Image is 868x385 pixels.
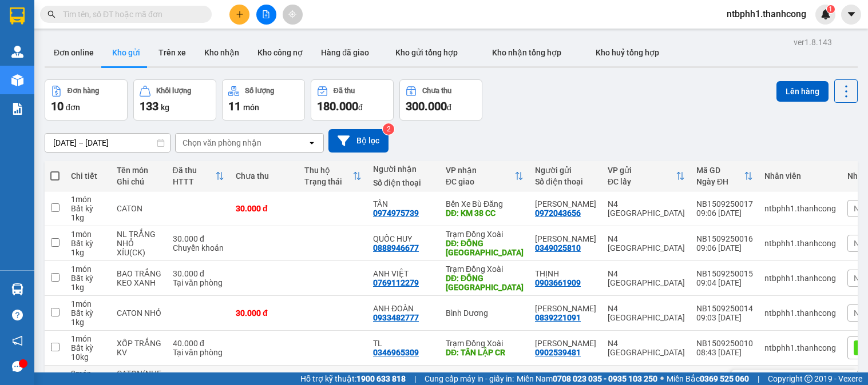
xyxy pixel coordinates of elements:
[117,166,161,175] div: Tên món
[103,39,149,66] button: Kho gửi
[299,161,367,191] th: Toggle SortBy
[140,99,158,113] span: 133
[841,5,861,25] button: caret-down
[422,87,451,95] div: Chưa thu
[149,39,195,66] button: Trên xe
[71,230,105,239] div: 1 món
[696,269,753,278] div: NB1509250015
[696,166,744,175] div: Mã GD
[696,278,753,287] div: 09:04 [DATE]
[358,103,363,112] span: đ
[446,166,514,175] div: VP nhận
[492,48,561,57] span: Kho nhận tổng hợp
[446,308,524,318] div: Bình Dương
[446,339,524,348] div: Trạm Đồng Xoài
[764,171,836,181] div: Nhân viên
[535,339,596,348] div: NGUYỄN NGỌC DUNG
[764,204,836,213] div: ntbphh1.thanhcong
[373,178,434,187] div: Số điện thoại
[608,199,685,218] div: N4 [GEOGRAPHIC_DATA]
[133,79,216,121] button: Khối lượng133kg
[12,335,23,346] span: notification
[117,230,161,257] div: NL TRẮNG NHỎ XÍU(CK)
[440,161,529,191] th: Toggle SortBy
[446,348,524,357] div: DĐ: TÂN LẬP CR
[356,374,406,383] strong: 1900 633 818
[804,375,812,383] span: copyright
[696,243,753,252] div: 09:06 [DATE]
[718,7,815,21] span: ntbphh1.thanhcong
[68,87,99,95] div: Đơn hàng
[71,213,105,222] div: 1 kg
[447,103,451,112] span: đ
[660,376,664,381] span: ⚪️
[700,374,749,383] strong: 0369 525 060
[311,79,394,121] button: Đã thu180.000đ
[827,5,835,13] sup: 1
[535,278,581,287] div: 0903661909
[608,304,685,322] div: N4 [GEOGRAPHIC_DATA]
[696,348,753,357] div: 08:43 [DATE]
[373,199,434,208] div: TÂN
[829,5,833,13] span: 1
[173,278,224,287] div: Tại văn phòng
[373,278,419,287] div: 0769112279
[596,48,659,57] span: Kho huỷ tổng hợp
[173,348,224,357] div: Tại văn phòng
[245,87,274,95] div: Số lượng
[304,166,352,175] div: Thu hộ
[373,269,434,278] div: ANH VIỆT
[11,103,23,115] img: solution-icon
[696,304,753,313] div: NB1509250014
[446,264,524,274] div: Trạm Đồng Xoài
[696,208,753,218] div: 09:06 [DATE]
[304,177,352,186] div: Trạng thái
[399,79,482,121] button: Chưa thu300.000đ
[66,103,80,112] span: đơn
[173,234,224,243] div: 30.000 đ
[535,243,581,252] div: 0349025810
[608,234,685,252] div: N4 [GEOGRAPHIC_DATA]
[414,372,416,385] span: |
[173,339,224,348] div: 40.000 đ
[236,308,293,318] div: 30.000 đ
[406,99,447,113] span: 300.000
[11,74,23,86] img: warehouse-icon
[535,208,581,218] div: 0972043656
[691,161,759,191] th: Toggle SortBy
[535,166,596,175] div: Người gửi
[117,269,161,287] div: BAO TRẮNG KEO XANH
[395,48,458,57] span: Kho gửi tổng hợp
[608,339,685,357] div: N4 [GEOGRAPHIC_DATA]
[373,348,419,357] div: 0346965309
[71,274,105,283] div: Bất kỳ
[117,177,161,186] div: Ghi chú
[262,10,270,18] span: file-add
[446,208,524,218] div: DĐ: KM 38 CC
[156,87,191,95] div: Khối lượng
[446,199,524,208] div: Bến Xe Bù Đăng
[161,103,169,112] span: kg
[71,308,105,318] div: Bất kỳ
[248,39,312,66] button: Kho công nợ
[243,103,259,112] span: món
[71,195,105,204] div: 1 món
[535,234,596,243] div: PHẠM THỊ TUYỀN
[173,166,215,175] div: Đã thu
[373,165,434,174] div: Người nhận
[71,299,105,308] div: 1 món
[373,234,434,243] div: QUỐC HUY
[173,269,224,278] div: 30.000 đ
[758,372,759,385] span: |
[535,313,581,322] div: 0839221091
[117,308,161,318] div: CATON NHỎ
[71,369,105,378] div: 2 món
[373,243,419,252] div: 0888946677
[696,199,753,208] div: NB1509250017
[300,372,406,385] span: Hỗ trợ kỹ thuật:
[12,361,23,372] span: message
[764,239,836,248] div: ntbphh1.thanhcong
[47,10,56,18] span: search
[373,304,434,313] div: ANH ĐOÀN
[228,99,241,113] span: 11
